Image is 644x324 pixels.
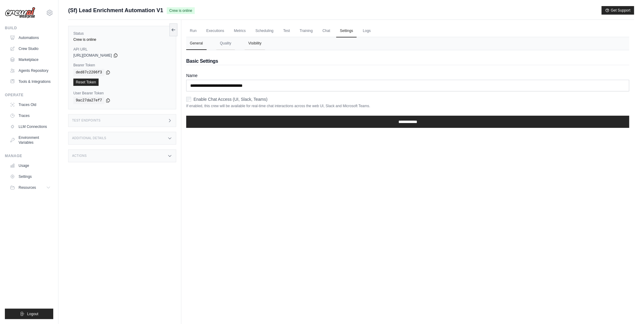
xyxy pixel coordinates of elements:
[5,93,53,97] div: Operate
[194,96,268,102] label: Enable Chat Access (UI, Slack, Teams)
[186,58,629,65] h2: Basic Settings
[73,31,171,36] label: Status
[7,55,53,65] a: Marketplace
[245,37,265,50] button: Visibility
[296,25,317,37] a: Training
[73,63,171,68] label: Bearer Token
[167,7,194,14] span: Crew is online
[7,183,53,192] button: Resources
[5,26,53,30] div: Build
[72,136,106,140] h3: Additional Details
[7,111,53,121] a: Traces
[186,72,629,79] label: Name
[186,25,200,37] a: Run
[230,25,250,37] a: Metrics
[359,25,374,37] a: Logs
[72,154,87,158] h3: Actions
[7,44,53,54] a: Crew Studio
[68,6,163,15] span: (Sf) Lead Enrichment Automation V1
[72,119,101,122] h3: Test Endpoints
[73,91,171,96] label: User Bearer Token
[203,25,228,37] a: Executions
[7,77,53,86] a: Tools & Integrations
[186,37,207,50] button: General
[7,172,53,181] a: Settings
[7,122,53,132] a: LLM Connections
[7,100,53,110] a: Traces Old
[5,153,53,158] div: Manage
[186,104,629,108] p: If enabled, this crew will be available for real-time chat interactions across the web UI, Slack ...
[73,53,112,58] span: [URL][DOMAIN_NAME]
[73,47,171,52] label: API URL
[73,69,104,76] code: ded87c2206f3
[7,161,53,171] a: Usage
[73,37,171,42] div: Crew is online
[19,185,36,190] span: Resources
[319,25,334,37] a: Chat
[252,25,277,37] a: Scheduling
[73,79,99,86] a: Reset Token
[280,25,294,37] a: Test
[5,309,53,319] button: Logout
[73,97,104,104] code: 9ac27da27ef7
[7,66,53,76] a: Agents Repository
[336,25,357,37] a: Settings
[216,37,235,50] button: Quality
[186,37,629,50] nav: Tabs
[27,312,38,316] span: Logout
[602,6,634,15] button: Get Support
[7,133,53,147] a: Environment Variables
[7,33,53,43] a: Automations
[614,295,644,324] iframe: Chat Widget
[5,7,35,19] img: Logo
